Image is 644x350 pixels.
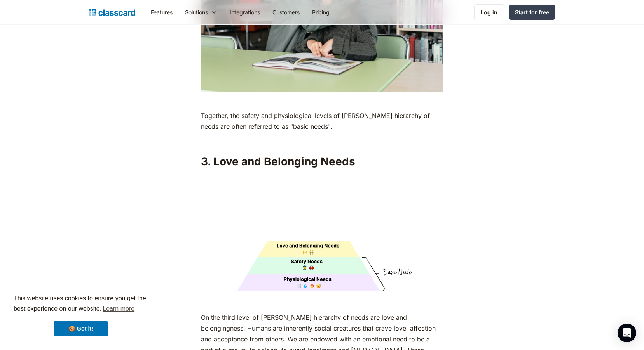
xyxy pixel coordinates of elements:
[201,154,443,168] h2: 3. Love and Belonging Needs
[89,7,135,18] a: home
[618,324,636,342] div: Open Intercom Messenger
[201,110,443,132] p: Together, the safety and physiological levels of [PERSON_NAME] hierarchy of needs are often refer...
[266,3,306,21] a: Customers
[201,95,443,106] p: ‍
[179,3,223,21] div: Solutions
[481,8,497,16] div: Log in
[101,303,136,315] a: learn more about cookies
[509,5,555,20] a: Start for free
[201,297,443,308] p: ‍
[54,321,108,336] a: dismiss cookie message
[223,3,266,21] a: Integrations
[6,286,155,344] div: cookieconsent
[185,8,208,16] div: Solutions
[515,8,549,16] div: Start for free
[201,172,443,293] img: Maslow's Hierarchy: Love & Belonging Needs
[474,4,504,20] a: Log in
[306,3,336,21] a: Pricing
[201,136,443,147] p: ‍
[145,3,179,21] a: Features
[14,294,148,315] span: This website uses cookies to ensure you get the best experience on our website.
